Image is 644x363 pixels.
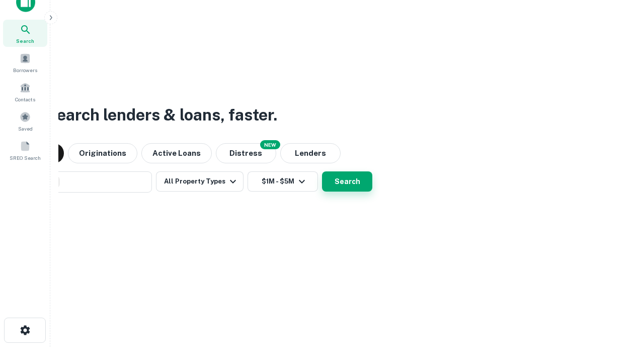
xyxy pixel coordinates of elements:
button: Search distressed loans with lien and other non-mortgage details. [216,143,276,163]
span: Borrowers [13,66,37,74]
span: Search [16,37,34,45]
a: Saved [3,107,47,135]
span: Contacts [15,95,35,103]
span: Saved [18,125,33,133]
button: $1M - $5M [248,171,318,192]
span: SREO Search [10,154,41,162]
iframe: Chat Widget [594,282,644,331]
button: Lenders [280,143,341,163]
a: Borrowers [3,49,47,76]
button: Active Loans [141,143,212,163]
a: SREO Search [3,137,47,164]
button: Search [322,171,372,192]
a: Search [3,20,47,47]
div: NEW [260,140,280,149]
button: Originations [68,143,137,163]
h3: Search lenders & loans, faster. [46,103,277,127]
button: All Property Types [156,171,244,192]
a: Contacts [3,78,47,105]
